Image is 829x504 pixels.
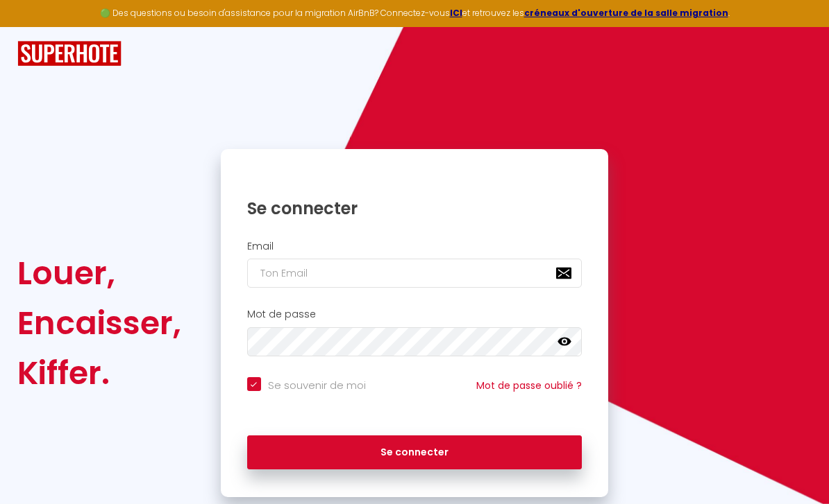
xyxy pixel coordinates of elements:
[17,348,181,398] div: Kiffer.
[476,379,582,392] a: Mot de passe oublié ?
[524,7,728,19] a: créneaux d'ouverture de la salle migration
[247,309,583,320] h2: Mot de passe
[247,435,583,470] button: Se connecter
[17,248,181,298] div: Louer,
[450,7,462,19] a: ICI
[247,198,583,219] h1: Se connecter
[247,241,583,252] h2: Email
[247,259,583,288] input: Ton Email
[17,41,122,67] img: SuperHote logo
[17,298,181,348] div: Encaisser,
